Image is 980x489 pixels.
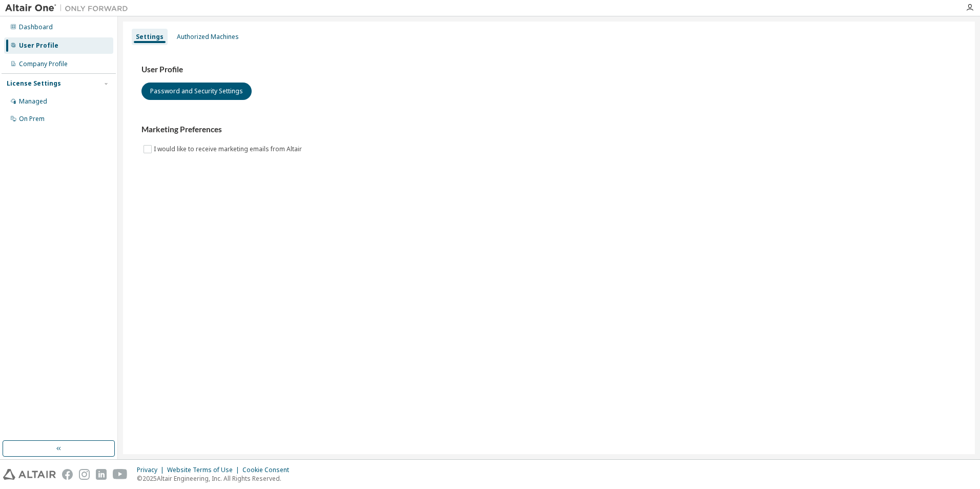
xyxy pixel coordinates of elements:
div: Website Terms of Use [167,466,242,474]
div: Settings [136,33,164,41]
label: I would like to receive marketing emails from Altair [154,143,304,155]
p: © 2025 Altair Engineering, Inc. All Rights Reserved. [137,474,295,483]
img: youtube.svg [113,469,128,480]
h3: Marketing Preferences [141,125,956,135]
div: User Profile [19,42,58,50]
img: instagram.svg [79,469,90,480]
div: License Settings [7,79,61,88]
img: linkedin.svg [96,469,107,480]
img: Altair One [5,3,133,13]
button: Password and Security Settings [141,83,252,100]
div: Company Profile [19,60,68,68]
div: Cookie Consent [242,466,295,474]
div: On Prem [19,115,45,123]
h3: User Profile [141,65,956,75]
div: Dashboard [19,23,53,31]
img: altair_logo.svg [3,469,56,480]
img: facebook.svg [62,469,73,480]
div: Privacy [137,466,167,474]
div: Authorized Machines [177,33,239,41]
div: Managed [19,97,47,106]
